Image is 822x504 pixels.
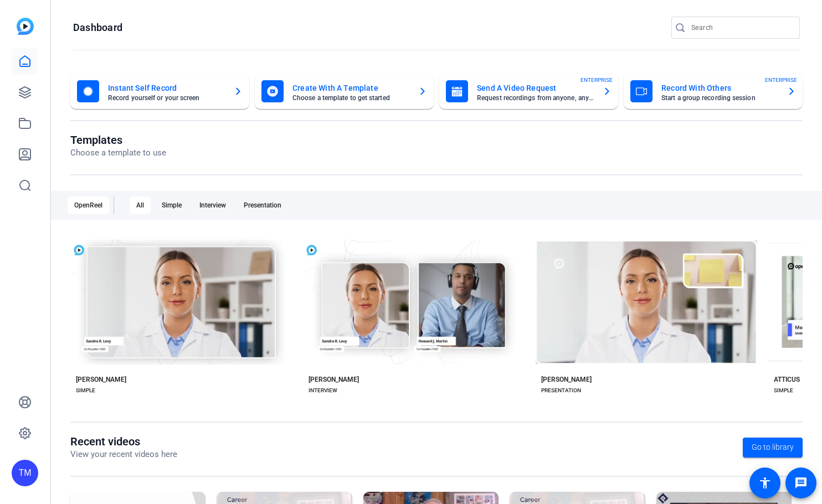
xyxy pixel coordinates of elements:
h1: Recent videos [70,435,177,448]
mat-card-title: Send A Video Request [477,81,594,95]
div: TM [12,460,38,486]
div: PRESENTATION [541,386,581,395]
div: Interview [193,196,233,214]
div: [PERSON_NAME] [76,375,126,384]
button: Create With A TemplateChoose a template to get started [255,74,434,109]
div: [PERSON_NAME] [309,375,359,384]
mat-card-subtitle: Choose a template to get started [292,95,409,101]
div: ATTICUS [774,375,800,384]
span: Go to library [752,441,794,453]
mat-card-subtitle: Request recordings from anyone, anywhere [477,95,594,101]
div: SIMPLE [774,386,793,395]
h1: Templates [70,133,166,147]
p: Choose a template to use [70,147,166,159]
span: ENTERPRISE [765,76,797,84]
div: INTERVIEW [309,386,337,395]
mat-icon: message [794,476,808,490]
div: OpenReel [68,196,109,214]
p: View your recent videos here [70,448,177,461]
mat-card-subtitle: Record yourself or your screen [108,95,225,101]
mat-card-subtitle: Start a group recording session [661,95,778,101]
mat-card-title: Instant Self Record [108,81,225,95]
div: Simple [155,196,188,214]
span: ENTERPRISE [580,76,613,84]
div: SIMPLE [76,386,95,395]
a: Go to library [743,438,803,458]
div: All [130,196,151,214]
h1: Dashboard [73,21,122,34]
img: blue-gradient.svg [17,18,34,35]
mat-card-title: Create With A Template [292,81,409,95]
button: Record With OthersStart a group recording sessionENTERPRISE [624,74,803,109]
mat-card-title: Record With Others [661,81,778,95]
mat-icon: accessibility [758,476,772,490]
input: Search [691,21,791,34]
div: Presentation [237,196,288,214]
div: [PERSON_NAME] [541,375,592,384]
button: Send A Video RequestRequest recordings from anyone, anywhereENTERPRISE [439,74,618,109]
button: Instant Self RecordRecord yourself or your screen [70,74,249,109]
